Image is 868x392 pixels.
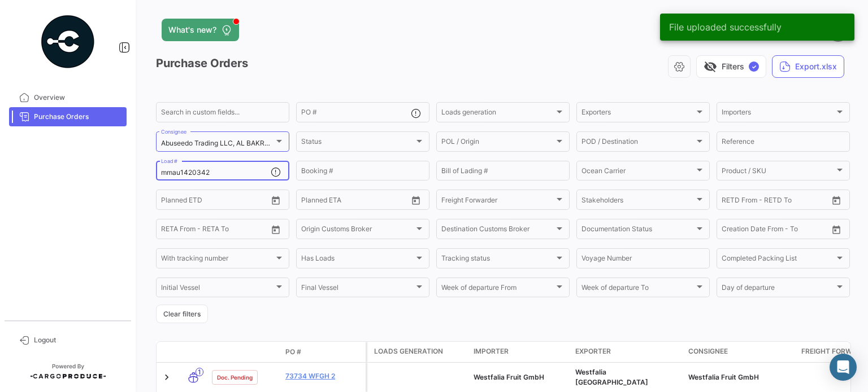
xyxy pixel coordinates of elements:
span: POD / Destination [581,139,695,147]
datatable-header-cell: PO # [281,342,366,362]
span: Exporters [581,110,695,118]
span: Freight Forwarder [441,197,554,205]
button: What's new? [162,19,239,41]
span: Day of departure [722,285,835,293]
span: Stakeholders [581,197,695,205]
span: Week of departure From [441,285,554,293]
span: Final Vessel [301,285,414,293]
span: Consignee [688,346,728,356]
span: Exporter [575,346,611,356]
button: Open calendar [267,192,284,209]
h3: Purchase Orders [156,55,257,72]
input: To [745,227,796,235]
span: Westfalia Fruit GmbH [474,373,544,381]
datatable-header-cell: Loads generation [367,342,469,362]
datatable-header-cell: Importer [469,342,571,362]
span: visibility_off [704,60,717,73]
span: Has Loads [301,256,414,264]
span: POL / Origin [441,139,554,147]
span: Initial Vessel [161,285,274,293]
span: Tracking status [441,256,554,264]
span: Status [301,139,414,147]
datatable-header-cell: Doc. Status [207,347,281,356]
span: Week of departure To [581,285,695,293]
div: Abrir Intercom Messenger [830,354,857,381]
a: Purchase Orders [9,107,127,126]
a: 73734 WFGH 2 [285,371,361,381]
input: From [301,197,317,205]
input: From [161,197,177,205]
a: Overview [9,88,127,107]
input: From [722,227,737,235]
datatable-header-cell: Consignee [684,342,797,362]
span: Purchase Orders [34,112,122,122]
input: From [722,197,737,205]
button: Open calendar [828,221,845,238]
button: visibility_offFilters✓ [696,55,766,78]
span: ✓ [749,61,759,72]
span: Loads generation [374,346,443,356]
span: File uploaded successfully [669,21,782,33]
span: 1 [196,368,203,376]
span: Importers [722,110,835,118]
img: powered-by.png [40,14,96,70]
span: Logout [34,335,122,345]
span: Westfalia Fruit GmbH [688,373,759,381]
span: With tracking number [161,256,274,264]
span: Origin Customs Broker [301,227,414,235]
input: From [161,227,177,235]
datatable-header-cell: Transport mode [179,347,207,356]
button: Clear filters [156,305,208,323]
input: To [185,227,236,235]
button: Open calendar [828,192,845,209]
span: Documentation Status [581,227,695,235]
span: What's new? [168,24,216,36]
a: Expand/Collapse Row [161,372,172,383]
span: Doc. Pending [217,373,253,382]
span: Ocean Carrier [581,169,695,177]
button: Open calendar [267,221,284,238]
input: To [745,197,796,205]
span: Destination Customs Broker [441,227,554,235]
span: Importer [474,346,509,356]
span: Westfalia South Africa [575,368,648,386]
datatable-header-cell: Exporter [571,342,684,362]
span: Product / SKU [722,169,835,177]
span: Loads generation [441,110,554,118]
span: Completed Packing List [722,256,835,264]
input: To [185,197,236,205]
span: Overview [34,93,122,103]
button: Open calendar [407,192,424,209]
input: To [325,197,376,205]
button: Export.xlsx [772,55,844,78]
span: PO # [285,347,301,357]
